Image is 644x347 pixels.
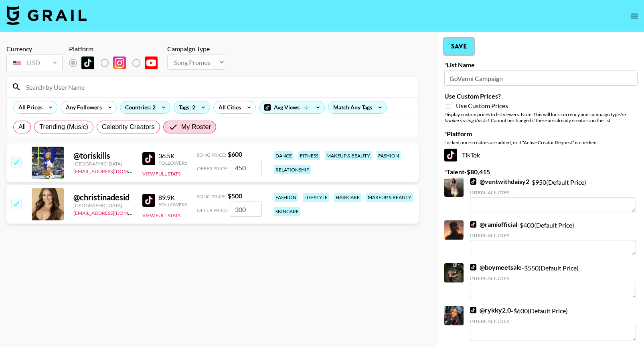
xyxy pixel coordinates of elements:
[158,160,187,166] div: Followers
[444,168,638,176] label: Talent - $ 80,415
[470,263,636,298] div: - $ 550 (Default Price)
[470,220,636,255] div: - $ 400 (Default Price)
[120,101,170,113] div: Countries: 2
[470,318,636,324] div: Internal Notes:
[470,307,476,313] img: TikTok
[470,178,636,212] div: - $ 950 (Default Price)
[73,202,133,208] div: [GEOGRAPHIC_DATA]
[377,151,401,160] div: fashion
[456,102,508,110] span: Use Custom Prices
[444,38,474,54] button: Save
[444,111,626,123] em: for bookers using this list
[102,122,155,132] span: Celebrity Creators
[470,232,636,238] div: Internal Notes:
[158,152,187,160] div: 36.5K
[470,306,511,314] a: @rykky2.0
[113,56,126,69] img: Instagram
[303,193,329,202] div: lifestyle
[470,306,636,341] div: - $ 600 (Default Price)
[274,207,300,216] div: skincare
[145,56,158,69] img: YouTube
[142,194,155,207] img: TikTok
[444,149,638,161] div: TikTok
[18,122,26,132] span: All
[470,178,476,185] img: TikTok
[142,212,180,218] button: View Full Stats
[470,190,636,196] div: Internal Notes:
[61,101,103,113] div: Any Followers
[158,194,187,202] div: 89.9K
[73,167,154,174] a: [EMAIL_ADDRESS][DOMAIN_NAME]
[230,202,262,217] input: 500
[470,221,476,228] img: TikTok
[14,101,44,113] div: All Prices
[6,6,87,25] img: Grail Talent
[197,165,228,171] span: Offer Price:
[142,171,180,177] button: View Full Stats
[228,192,242,200] strong: $ 500
[366,193,413,202] div: makeup & beauty
[325,151,372,160] div: makeup & beauty
[73,208,154,216] a: [EMAIL_ADDRESS][DOMAIN_NAME]
[274,193,298,202] div: fashion
[334,193,361,202] div: haircare
[470,264,476,270] img: TikTok
[8,56,61,70] div: USD
[298,151,320,160] div: fitness
[167,45,225,53] div: Campaign Type
[214,101,243,113] div: All Cities
[228,150,242,158] strong: $ 600
[73,151,133,161] div: @ toriskills
[69,54,164,71] div: List locked to TikTok.
[73,192,133,202] div: @ christinadesid
[21,81,413,93] input: Search by User Name
[259,101,324,113] div: Avg Views
[197,207,228,213] span: Offer Price:
[81,56,94,69] img: TikTok
[444,111,638,123] div: Display custom prices to list viewers. Note: This will lock currency and campaign type . Cannot b...
[328,101,387,113] div: Match Any Tags
[444,92,638,100] label: Use Custom Prices?
[158,202,187,208] div: Followers
[470,275,636,281] div: Internal Notes:
[6,53,63,73] div: Remove selected talent to change your currency
[73,161,133,167] div: [GEOGRAPHIC_DATA]
[197,152,226,158] span: Song Price:
[181,122,211,132] span: My Roster
[274,151,294,160] div: dance
[69,45,164,53] div: Platform
[39,122,88,132] span: Trending (Music)
[470,178,529,186] a: @ventwithdaisy2
[470,263,522,271] a: @boymeetsale
[274,165,311,174] div: relationship
[444,130,638,138] label: Platform
[444,149,457,161] img: TikTok
[174,101,210,113] div: Tags: 2
[197,194,226,200] span: Song Price:
[6,45,63,53] div: Currency
[444,61,638,69] label: List Name
[142,152,155,165] img: TikTok
[230,160,262,175] input: 600
[444,139,638,145] div: Locked once creators are added, or if "Active Creator Request" is checked.
[626,8,642,24] button: open drawer
[470,220,517,228] a: @ramiofficial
